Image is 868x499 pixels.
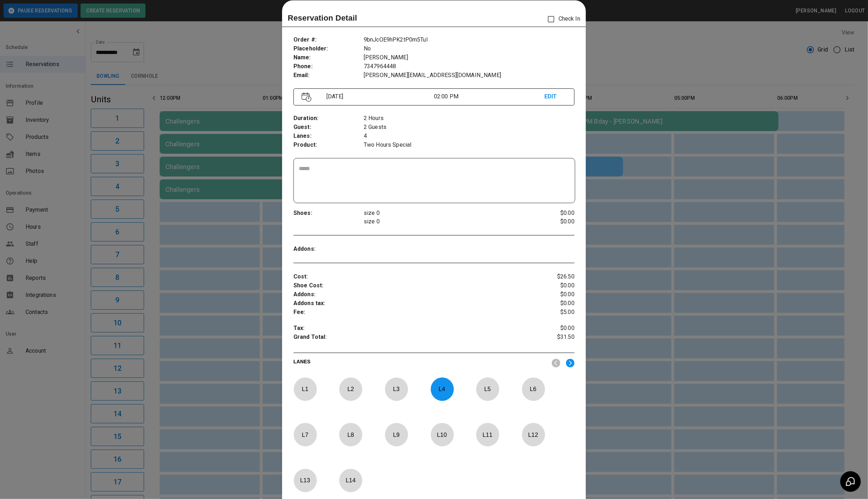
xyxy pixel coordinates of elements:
p: Shoe Cost : [293,281,528,290]
img: Vector [302,92,312,102]
p: Addons : [293,290,528,299]
p: Tax : [293,324,528,333]
p: $26.50 [528,272,575,281]
p: L 8 [339,426,362,443]
p: Reservation Detail [288,12,357,24]
img: right.svg [566,359,575,368]
p: size 0 [364,209,528,217]
p: Addons tax : [293,299,528,308]
p: Two Hours Special [364,141,575,150]
p: Grand Total : [293,333,528,343]
p: Order # : [293,36,364,44]
p: $0.00 [528,290,575,299]
p: L 3 [385,381,408,397]
p: 2 Hours [364,114,575,123]
p: Fee : [293,308,528,317]
p: $0.00 [528,217,575,226]
img: nav_left.svg [552,359,560,368]
p: L 12 [522,426,545,443]
p: LANES [293,358,546,368]
p: EDIT [544,92,566,101]
p: No [364,44,575,53]
p: L 10 [430,426,454,443]
p: L 7 [293,426,317,443]
p: $0.00 [528,299,575,308]
p: 02:00 PM [434,92,544,101]
p: L 6 [522,381,545,397]
p: L 14 [339,472,362,489]
p: 7347964448 [364,62,575,71]
p: Placeholder : [293,44,364,53]
p: L 5 [476,381,499,397]
p: L 2 [339,381,362,397]
p: size 0 [364,217,528,226]
p: L 11 [476,426,499,443]
p: $5.00 [528,308,575,317]
p: Shoes : [293,209,364,218]
p: $0.00 [528,281,575,290]
p: Phone : [293,62,364,71]
p: L 4 [430,381,454,397]
p: 4 [364,132,575,141]
p: L 13 [293,472,317,489]
p: Addons : [293,245,364,254]
p: [DATE] [324,92,434,101]
p: Name : [293,53,364,62]
p: [PERSON_NAME] [364,53,575,62]
p: Lanes : [293,132,364,141]
p: 2 Guests [364,123,575,132]
p: Guest : [293,123,364,132]
p: Cost : [293,272,528,281]
p: Check In [544,12,580,27]
p: Email : [293,71,364,80]
p: [PERSON_NAME][EMAIL_ADDRESS][DOMAIN_NAME] [364,71,575,80]
p: Product : [293,141,364,150]
p: L 9 [385,426,408,443]
p: $0.00 [528,209,575,217]
p: 9bnJcOE9hPK2tP0m5TuI [364,36,575,44]
p: $0.00 [528,324,575,333]
p: Duration : [293,114,364,123]
p: L 1 [293,381,317,397]
p: $31.50 [528,333,575,343]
